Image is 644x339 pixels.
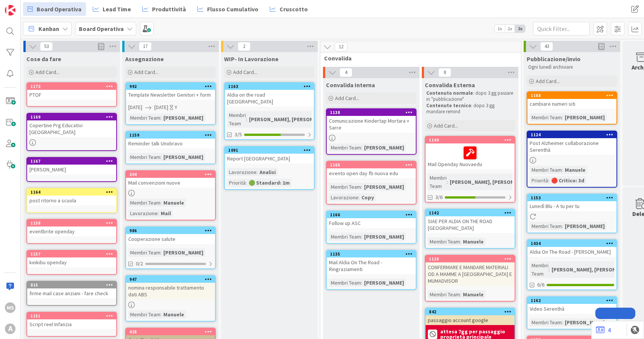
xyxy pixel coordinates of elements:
div: 1166 [330,212,416,217]
div: [PERSON_NAME] [563,318,607,327]
strong: Contenuto tecnico [426,102,471,109]
a: 1138Comunicazione Kindertap Mortara + SarreMembri Team:[PERSON_NAME] [326,108,417,155]
a: 815firme mail case anziani - fare check [26,281,117,306]
div: 1135 [327,251,416,257]
a: 947nomina responsabile trattamento dati ABSMembri Team:Manuele [125,275,216,322]
div: 1142 [426,210,515,216]
div: Aldia on the road [GEOGRAPHIC_DATA] [225,90,314,106]
span: Add Card... [536,78,560,85]
div: Lunedì Blu - A tu per tu [527,201,616,211]
div: 1172PTOF [27,83,116,100]
div: Manuele [461,290,486,299]
div: Comunicazione Kindertap Mortara + Sarre [327,116,416,133]
div: passaggio account google [426,315,515,325]
div: 1157 [31,251,116,257]
a: 4 [596,325,611,334]
div: 1168 [531,93,616,98]
div: 1151 [31,313,116,319]
a: Produttività [138,2,191,16]
div: 1151 [27,313,116,319]
div: Mail Aldia On The Road - Ringraziamenti [327,257,416,274]
span: : [562,318,563,327]
div: evento open day fb nuova edu [327,168,416,178]
div: 986Cooperazione salute [126,227,215,244]
span: : [257,168,258,176]
a: Cruscotto [265,2,312,16]
span: : [358,193,360,202]
div: Membri Team [530,222,562,230]
div: Membri Team [128,248,160,257]
span: 2x [505,25,515,32]
div: A [5,324,15,334]
span: 4 [340,68,352,77]
div: Cooperazione salute [126,234,215,244]
div: 1091Report [GEOGRAPHIC_DATA] [225,147,314,163]
div: cambiare numeri siti [527,99,616,109]
a: 1164post ritorno a scuola [26,188,117,213]
span: Kanban [38,24,59,33]
span: : [562,222,563,230]
div: 947 [129,277,215,282]
span: 8 [438,68,451,77]
span: [DATE] [128,103,142,111]
span: 53 [40,42,53,51]
div: 1153Lunedì Blu - A tu per tu [527,194,616,211]
p: : dopo 3 gg mandare remind [426,103,514,115]
div: 842 [429,309,515,314]
span: 3/6 [435,193,443,201]
div: Membri Team [530,166,562,174]
span: : [361,233,362,241]
div: 1162Video Serenthà [527,297,616,314]
div: Manuele [161,310,186,319]
a: 1165evento open day fb nuova eduMembri Team:[PERSON_NAME]Lavorazione:Copy [326,161,417,205]
div: Membri Team [227,111,246,128]
div: Follow up ASC [327,218,416,228]
div: 947nomina responsabile trattamento dati ABS [126,276,215,299]
div: Membri Team [128,114,160,122]
div: Copertine Prg Educativi [GEOGRAPHIC_DATA] [27,120,116,137]
span: : [160,248,161,257]
a: 1169Copertine Prg Educativi [GEOGRAPHIC_DATA] [26,113,117,151]
div: 1157keikibu openday [27,251,116,267]
a: 1158eventbrite openday [26,219,117,244]
a: 204Mail convenzioni nuoveMembri Team:ManueleLavorazione:Mail [125,170,216,220]
span: 3x [515,25,525,32]
div: Aldia On The Road - [PERSON_NAME] [527,247,616,257]
div: PTOF [27,90,116,100]
div: Priorità [227,179,246,187]
div: 1159 [126,132,215,139]
div: Video Serenthà [527,304,616,314]
div: 204Mail convenzioni nuove [126,171,215,188]
div: Manuele [161,199,186,207]
div: 1140 [426,137,515,143]
div: eventbrite openday [27,227,116,236]
span: 6/6 [537,281,544,289]
a: 1142SIAE PER ALDIA ON THE ROAD [GEOGRAPHIC_DATA]Membri Team:Manuele [425,209,515,249]
span: Convalida Interna [326,81,375,89]
input: Quick Filter... [533,22,590,35]
strong: Contenuto normale [426,90,473,96]
div: 1124 [527,131,616,138]
div: 1172 [31,84,116,89]
a: Lead Time [88,2,135,16]
span: : [460,290,461,299]
a: 1157keikibu openday [26,250,117,275]
div: Manuele [461,237,486,246]
div: 1138 [330,110,416,115]
div: 1163 [228,84,314,89]
div: [PERSON_NAME] [362,233,406,241]
div: [PERSON_NAME] [27,165,116,174]
span: : [160,114,161,122]
span: WIP- In Lavorazione [224,55,278,63]
div: 1169 [27,114,116,120]
a: 1168cambiare numeri sitiMembri Team:[PERSON_NAME] [527,91,617,125]
span: Add Card... [134,69,158,76]
span: : [160,310,161,319]
span: : [160,153,161,161]
a: 1128CONFERMARE E MANDARE MATERIALI OD A MAMME A [GEOGRAPHIC_DATA] E MUMADVISORMembri Team:Manuele [425,255,515,302]
a: 1124Post Alzheimer collaborazione SerenthàMembri Team:ManuelePriorità:🔴 Critico: 3d [527,131,617,188]
div: 204 [126,171,215,178]
div: 1091 [225,147,314,154]
div: Analisi [258,168,278,176]
div: 1164post ritorno a scuola [27,189,116,205]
